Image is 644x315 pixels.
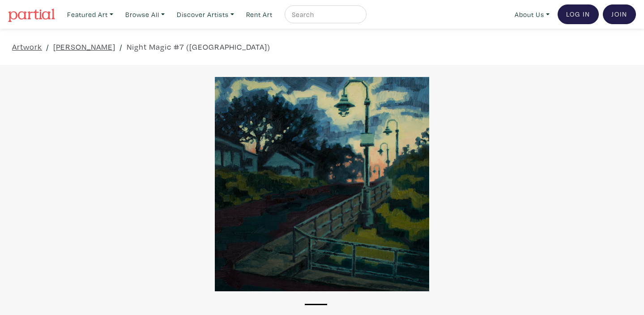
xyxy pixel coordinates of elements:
a: [PERSON_NAME] [53,41,115,53]
a: Join [603,4,636,24]
a: Browse All [121,5,169,24]
a: Rent Art [242,5,277,24]
span: / [119,41,123,53]
a: Night Magic #7 ([GEOGRAPHIC_DATA]) [127,41,270,53]
a: Artwork [12,41,42,53]
a: About Us [511,5,554,24]
span: / [46,41,49,53]
a: Featured Art [63,5,117,24]
a: Discover Artists [173,5,238,24]
input: Search [291,9,358,20]
a: Log In [558,4,599,24]
button: 1 of 1 [305,304,327,305]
